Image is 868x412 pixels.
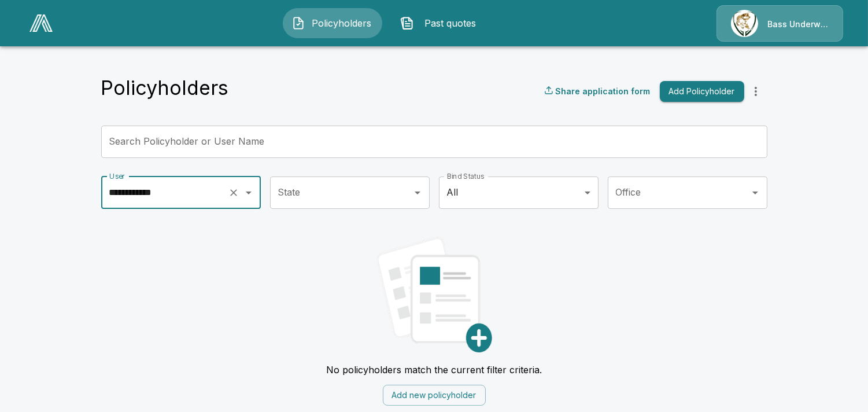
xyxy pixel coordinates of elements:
img: AA Logo [29,14,53,32]
img: Past quotes Icon [400,16,414,30]
button: more [744,80,767,103]
button: Open [241,185,257,201]
label: Bind Status [447,171,485,181]
button: Clear [226,185,242,201]
h4: Policyholders [101,76,229,100]
div: All [439,176,599,209]
a: Add Policyholder [655,81,744,102]
a: Add new policyholder [383,389,486,400]
button: Policyholders IconPolicyholders [283,8,382,38]
button: Open [409,185,426,201]
p: Share application form [556,85,651,97]
p: Bass Underwriters [767,19,829,30]
img: Agency Icon [731,10,758,37]
button: Open [747,185,763,201]
button: Past quotes IconPast quotes [391,8,491,38]
span: Policyholders [310,16,374,30]
p: No policyholders match the current filter criteria. [326,364,542,376]
label: User [109,171,125,181]
span: Past quotes [419,16,482,30]
button: Add Policyholder [660,81,744,102]
button: Add new policyholder [383,385,486,406]
a: Agency IconBass Underwriters [716,5,843,42]
img: Policyholders Icon [291,16,305,30]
